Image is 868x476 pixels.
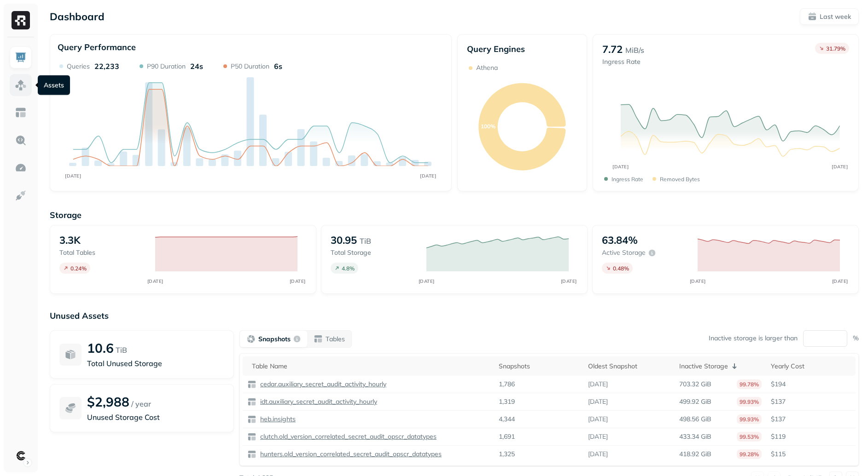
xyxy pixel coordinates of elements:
p: % [853,334,859,343]
img: Query Explorer [15,134,27,146]
p: Inactive storage is larger than [709,334,798,343]
p: Snapshots [258,335,291,344]
p: $119 [771,432,851,441]
p: Ingress Rate [612,176,643,183]
p: Active storage [602,248,646,257]
p: Total tables [59,248,146,257]
p: $194 [771,380,851,389]
p: 3.3K [59,234,81,247]
p: 703.32 GiB [679,380,711,389]
tspan: [DATE] [289,278,305,284]
p: hunters.old_version_correlated_secret_audit_opscr_datatypes [258,450,442,459]
a: idt.auxiliary_secret_audit_activity_hourly [256,397,377,406]
p: Dashboard [50,10,105,23]
p: 6s [274,62,282,71]
tspan: [DATE] [689,278,705,284]
img: table [247,450,256,459]
text: 100% [481,123,495,130]
p: cedar.auxiliary_secret_audit_activity_hourly [258,380,386,389]
p: TiB [360,235,371,247]
p: 0.48 % [613,265,629,272]
p: Last week [820,12,851,21]
div: Oldest Snapshot [588,361,670,372]
p: Unused Storage Cost [87,412,224,423]
p: clutch.old_version_correlated_secret_audit_opscr_datatypes [258,432,437,441]
a: hunters.old_version_correlated_secret_audit_opscr_datatypes [256,450,442,459]
p: 99.93% [737,397,762,407]
p: Queries [67,62,90,71]
img: Assets [15,79,27,91]
div: Table Name [252,361,489,372]
p: [DATE] [588,450,608,459]
p: 1,786 [499,380,515,389]
p: Athena [476,63,498,72]
p: 24s [190,62,203,71]
p: 1,691 [499,432,515,441]
p: 63.84% [602,234,638,247]
img: table [247,415,256,424]
p: 433.34 GiB [679,432,711,441]
p: MiB/s [625,45,644,56]
p: 4.8 % [342,265,355,272]
p: 22,233 [94,62,119,71]
img: table [247,397,256,407]
a: heb.insights [256,415,296,424]
tspan: [DATE] [832,278,848,284]
tspan: [DATE] [65,173,81,178]
p: 7.72 [602,43,623,56]
p: TiB [116,344,127,356]
p: Ingress Rate [602,57,644,66]
p: [DATE] [588,397,608,406]
img: Dashboard [15,52,27,63]
p: Query Performance [58,42,136,52]
tspan: [DATE] [420,173,436,178]
p: $115 [771,450,851,459]
a: cedar.auxiliary_secret_audit_activity_hourly [256,380,386,389]
p: 1,325 [499,450,515,459]
p: 0.24 % [70,265,87,272]
p: / year [131,398,151,409]
p: Unused Assets [50,310,859,321]
p: Query Engines [467,44,578,54]
img: Integrations [15,189,27,201]
p: 10.6 [87,340,114,356]
p: P50 Duration [231,62,269,71]
p: Total storage [331,248,417,257]
img: Clutch [14,449,27,462]
img: table [247,432,256,442]
p: 31.79 % [826,45,845,52]
p: [DATE] [588,380,608,389]
p: 4,344 [499,415,515,424]
p: Inactive Storage [679,362,728,371]
p: 30.95 [331,234,357,247]
a: clutch.old_version_correlated_secret_audit_opscr_datatypes [256,432,437,441]
p: idt.auxiliary_secret_audit_activity_hourly [258,397,377,406]
p: 1,319 [499,397,515,406]
img: Asset Explorer [15,107,27,119]
tspan: [DATE] [147,278,163,284]
p: heb.insights [258,415,296,424]
tspan: [DATE] [560,278,577,284]
p: $137 [771,415,851,424]
p: 499.92 GiB [679,397,711,406]
p: Storage [50,210,859,220]
p: 99.28% [737,449,762,459]
p: Tables [326,335,345,344]
p: [DATE] [588,415,608,424]
div: Snapshots [499,361,579,372]
img: Optimization [15,162,27,174]
tspan: [DATE] [418,278,434,284]
p: 99.53% [737,432,762,442]
p: 498.56 GiB [679,415,711,424]
p: Total Unused Storage [87,358,224,369]
p: Removed bytes [660,176,700,183]
div: Yearly Cost [771,361,851,372]
p: [DATE] [588,432,608,441]
p: 418.92 GiB [679,450,711,459]
img: Ryft [12,11,30,29]
p: P90 Duration [147,62,186,71]
p: $2,988 [87,394,129,410]
tspan: [DATE] [613,164,629,169]
tspan: [DATE] [832,164,848,169]
div: Assets [38,75,70,95]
